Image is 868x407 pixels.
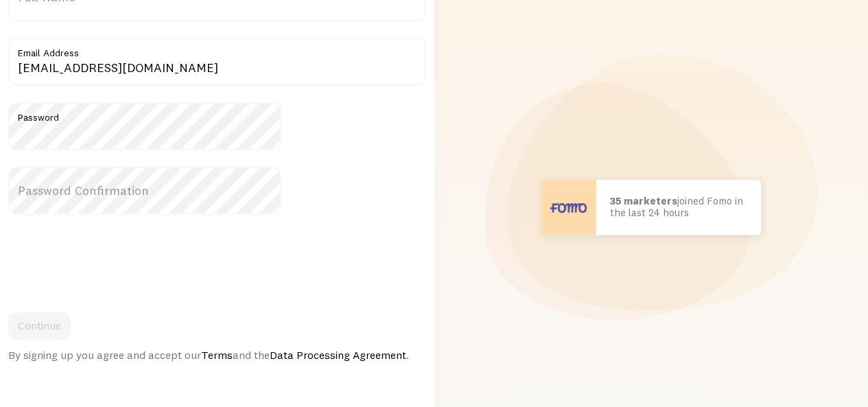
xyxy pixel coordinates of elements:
label: Email Address [8,38,426,61]
iframe: reCAPTCHA [8,231,217,285]
div: By signing up you agree and accept our and the . [8,348,426,362]
img: User avatar [541,180,596,235]
p: joined Fomo in the last 24 hours [610,196,747,218]
a: Terms [201,348,233,362]
b: 35 marketers [610,194,677,207]
label: Password Confirmation [8,167,426,215]
label: Password [8,102,426,126]
a: Data Processing Agreement [270,348,406,362]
